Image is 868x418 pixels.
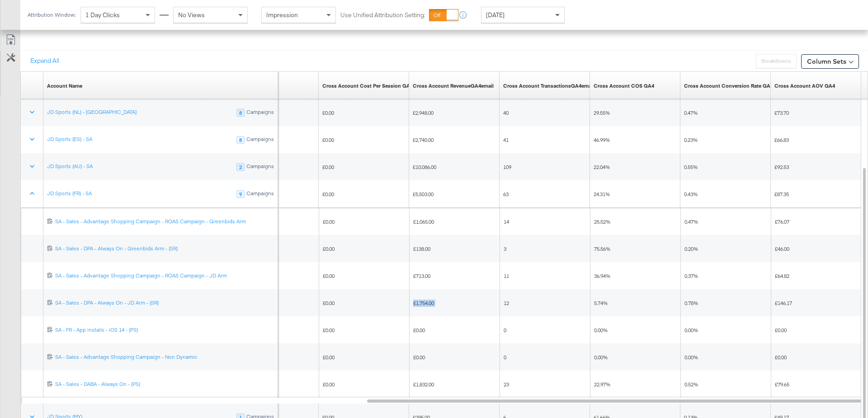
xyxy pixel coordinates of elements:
div: Campaigns [246,109,274,117]
span: £0.00 [322,109,334,116]
a: SA - Sales - Advantage Shopping Campaign - ROAS Campaign - Greenbids Arm [55,218,274,225]
span: £5,503.00 [413,191,434,197]
span: 0.00% [594,354,608,361]
span: 36.94% [594,272,610,279]
div: Campaigns [246,136,274,144]
span: 0.55% [684,164,698,170]
div: 2 [236,163,245,171]
a: SA - Sales - Advantage Shopping Campaign - ROAS Campaign - JD Arm [55,272,274,280]
span: [DATE] [486,11,505,19]
span: 0.43% [684,191,698,197]
div: Campaigns [246,163,274,171]
span: £0.00 [323,381,335,388]
span: £138.00 [413,245,430,252]
span: £1,065.00 [413,218,434,225]
span: 0.00% [684,327,698,333]
span: £1,832.00 [413,381,434,388]
a: SA - Sales - DPA - Always On - JD Arm - (SR) [55,299,274,307]
span: £0.00 [323,245,335,252]
span: £92.53 [774,164,789,170]
span: 1 Day Clicks [85,11,120,19]
span: 75.56% [594,245,610,252]
span: 0 [504,354,506,361]
span: 22.04% [594,164,610,170]
span: 23 [504,381,509,388]
span: 0.20% [684,245,698,252]
label: Use Unified Attribution Setting: [340,11,425,19]
span: Impression [266,11,298,19]
span: £0.00 [323,218,335,225]
a: SA - Sales - Advantage Shopping Campaign - Non Dynamic [55,353,274,361]
span: 41 [503,136,509,143]
div: Account Name [47,82,82,89]
span: 0.47% [684,109,698,116]
a: JD Sports (FR) - SA [47,190,92,197]
span: £0.00 [323,272,335,279]
span: £713.00 [413,272,430,279]
span: 109 [503,164,511,170]
div: 8 [236,109,245,117]
div: 9 [236,190,245,198]
span: £0.00 [775,354,787,361]
span: 3 [504,245,506,252]
a: SA - FR - App installs - iOS 14 - (PS) [55,326,274,334]
a: Cross Account Cost Per Session GA4 [322,82,413,89]
a: Your ad account name [47,82,82,89]
span: 0.78% [684,300,698,306]
span: 0 [504,327,506,333]
a: JD Sports (ES) - SA [47,136,92,143]
a: JD Sports (NL) - [GEOGRAPHIC_DATA] [47,108,137,116]
span: 40 [503,109,509,116]
span: £0.00 [322,136,334,143]
span: £79.65 [775,381,789,388]
span: 11 [504,272,509,279]
span: £1,754.00 [413,300,434,306]
span: 29.55% [594,109,610,116]
span: 12 [504,300,509,306]
a: JD Sports (AU) - SA [47,163,93,170]
span: 22.97% [594,381,610,388]
div: Cross Account RevenueGA4email [413,82,494,89]
span: £146.17 [775,300,792,306]
span: £0.00 [775,327,787,333]
span: 0.52% [684,381,698,388]
a: Cross Account Conversion rate GA4 [684,82,773,89]
span: £76.07 [775,218,789,225]
span: 46.99% [594,136,610,143]
span: £0.00 [323,354,335,361]
span: No Views [178,11,205,19]
div: Cross Account TransactionsGA4email [503,82,594,89]
span: 0.37% [684,272,698,279]
span: 0.47% [684,218,698,225]
span: £0.00 [413,327,425,333]
span: 5.74% [594,300,608,306]
div: Cross Account Conversion Rate GA4 [684,82,773,89]
span: £0.00 [322,191,334,197]
span: £10,086.00 [413,164,436,170]
span: £0.00 [413,354,425,361]
a: SA - Sales - DPA - Always On - Greenbids Arm - (SR) [55,245,274,253]
div: Attribution Window: [27,12,76,18]
button: Column Sets [801,54,859,69]
span: £0.00 [322,164,334,170]
a: Cross Account COS GA4 [594,82,654,89]
span: 63 [503,191,509,197]
a: Describe this metric [413,82,494,89]
span: 24.31% [594,191,610,197]
span: 25.52% [594,218,610,225]
span: £2,740.00 [413,136,434,143]
span: £66.83 [774,136,789,143]
a: Cross Account AOV GA4 [774,82,835,89]
span: 0.00% [594,327,608,333]
span: £0.00 [323,300,335,306]
a: SA - Sales - DABA - Always On - (PS) [55,380,274,388]
span: £0.00 [323,327,335,333]
span: 0.00% [684,354,698,361]
span: £73.70 [774,109,789,116]
button: Expand All [24,53,66,69]
div: Campaigns [246,190,274,198]
span: 14 [504,218,509,225]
